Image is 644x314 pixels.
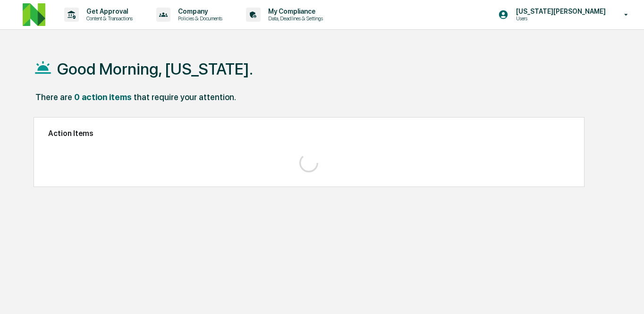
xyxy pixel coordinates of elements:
[35,92,72,102] div: There are
[170,15,227,22] p: Policies & Documents
[23,3,45,26] img: logo
[508,15,601,22] p: Users
[134,92,236,102] div: that require your attention.
[79,8,137,15] p: Get Approval
[79,15,137,22] p: Content & Transactions
[74,92,132,102] div: 0 action items
[170,8,227,15] p: Company
[261,8,328,15] p: My Compliance
[261,15,328,22] p: Data, Deadlines & Settings
[508,8,610,15] p: [US_STATE][PERSON_NAME]
[57,59,253,78] h1: Good Morning, [US_STATE].
[48,129,570,138] h2: Action Items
